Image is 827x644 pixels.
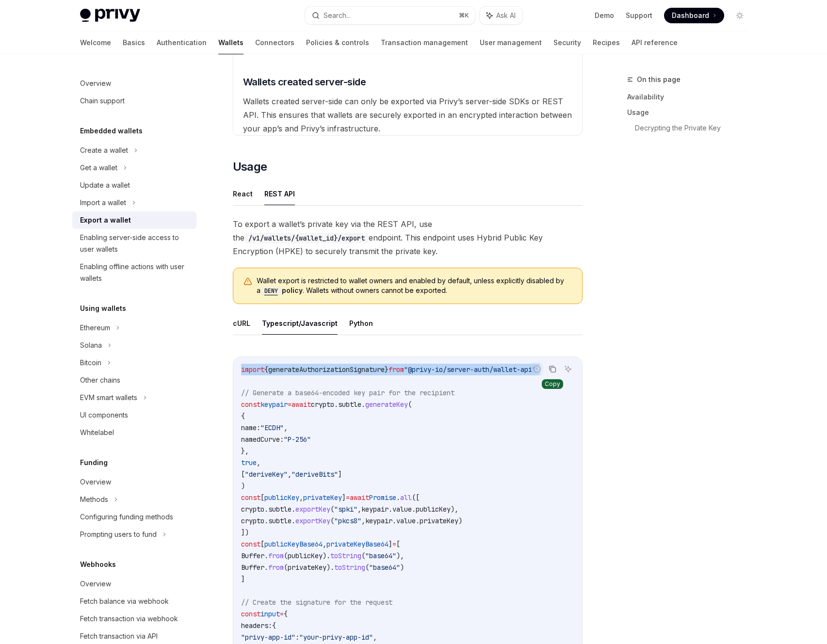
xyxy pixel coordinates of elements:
[346,493,350,502] span: =
[260,400,288,409] span: keypair
[458,516,462,525] span: )
[264,563,268,572] span: .
[292,400,311,409] span: await
[350,493,369,502] span: await
[637,74,681,85] span: On this page
[280,610,284,618] span: =
[531,363,543,375] button: Report incorrect code
[334,563,365,572] span: toString
[349,312,373,335] button: Python
[241,470,245,479] span: [
[80,78,111,89] div: Overview
[323,540,326,548] span: ,
[311,400,334,409] span: crypto
[241,598,392,607] span: // Create the signature for the request
[365,516,392,525] span: keypair
[80,162,117,174] div: Get a wallet
[264,551,268,560] span: .
[241,388,454,397] span: // Generate a base64-encoded key pair for the recipient
[72,575,196,593] a: Overview
[241,610,260,618] span: const
[553,31,581,54] a: Security
[412,505,416,514] span: .
[338,470,342,479] span: ]
[306,31,369,54] a: Policies & controls
[396,493,400,502] span: .
[80,145,128,156] div: Create a wallet
[80,578,111,590] div: Overview
[241,435,284,444] span: namedCurve:
[80,409,128,421] div: UI components
[218,31,243,54] a: Wallets
[233,159,267,175] span: Usage
[241,400,260,409] span: const
[80,357,101,369] div: Bitcoin
[80,232,191,255] div: Enabling server-side access to user wallets
[361,505,389,514] span: keypair
[416,516,420,525] span: .
[392,505,412,514] span: value
[626,11,652,20] a: Support
[243,97,572,133] span: Wallets created server-side can only be exported via Privy’s server-side SDKs or REST API. This e...
[268,551,284,560] span: from
[288,400,292,409] span: =
[334,400,338,409] span: .
[80,457,108,468] h5: Funding
[241,505,264,514] span: crypto
[264,182,295,205] button: REST API
[369,563,400,572] span: "base64"
[80,95,125,107] div: Chain support
[303,493,342,502] span: privateKey
[80,596,169,607] div: Fetch balance via webhook
[260,286,303,294] a: DENYpolicy
[288,563,326,572] span: privateKey
[241,423,260,432] span: name:
[292,505,295,514] span: .
[72,610,196,628] a: Fetch transaction via webhook
[72,92,196,110] a: Chain support
[416,505,451,514] span: publicKey
[342,493,346,502] span: ]
[262,312,338,335] button: Typescript/Javascript
[664,8,724,23] a: Dashboard
[268,516,292,525] span: subtle
[264,493,299,502] span: publicKey
[288,551,323,560] span: publicKey
[72,75,196,92] a: Overview
[80,125,143,137] h5: Embedded wallets
[241,528,249,537] span: ])
[72,593,196,610] a: Fetch balance via webhook
[334,516,361,525] span: "pkcs8"
[80,494,108,505] div: Methods
[72,211,196,229] a: Export a wallet
[268,563,284,572] span: from
[284,423,288,432] span: ,
[284,435,311,444] span: "P-256"
[80,559,116,570] h5: Webhooks
[292,516,295,525] span: .
[284,551,288,560] span: (
[732,8,747,23] button: Toggle dark mode
[241,575,245,583] span: ]
[241,563,264,572] span: Buffer
[389,505,392,514] span: .
[408,400,412,409] span: (
[400,493,412,502] span: all
[323,551,330,560] span: ).
[361,516,365,525] span: ,
[260,286,282,296] code: DENY
[80,261,191,284] div: Enabling offline actions with user wallets
[241,412,245,420] span: {
[288,470,292,479] span: ,
[80,31,111,54] a: Welcome
[632,31,678,54] a: API reference
[80,214,131,226] div: Export a wallet
[635,120,755,136] a: Decrypting the Private Key
[627,105,755,120] a: Usage
[257,458,260,467] span: ,
[245,470,288,479] span: "deriveKey"
[412,493,420,502] span: ([
[241,365,264,374] span: import
[241,540,260,548] span: const
[400,563,404,572] span: )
